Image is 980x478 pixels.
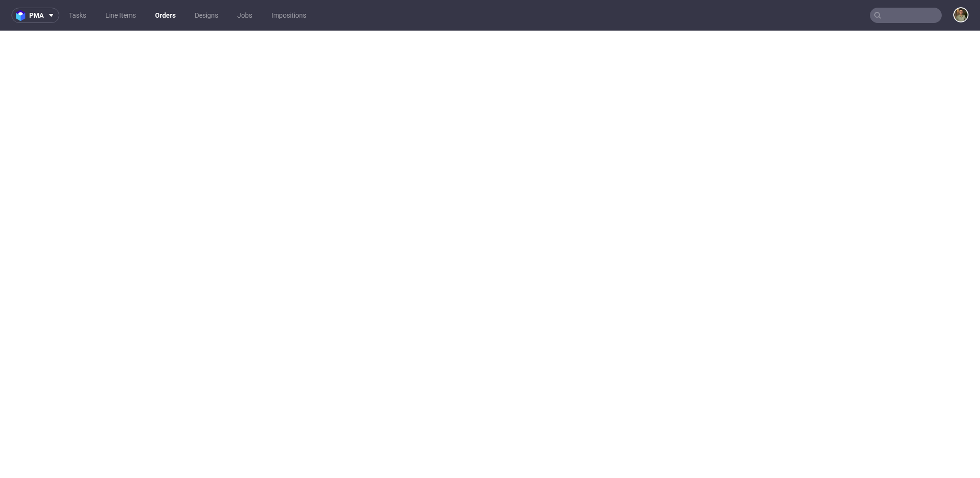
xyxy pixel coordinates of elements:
img: Pablo Michaello [954,8,968,22]
a: Orders [149,8,181,23]
a: Designs [189,8,224,23]
a: Jobs [232,8,258,23]
a: Tasks [63,8,92,23]
span: pma [29,12,44,19]
a: Impositions [266,8,312,23]
img: logo [16,10,29,21]
a: Line Items [100,8,142,23]
button: pma [11,8,59,23]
